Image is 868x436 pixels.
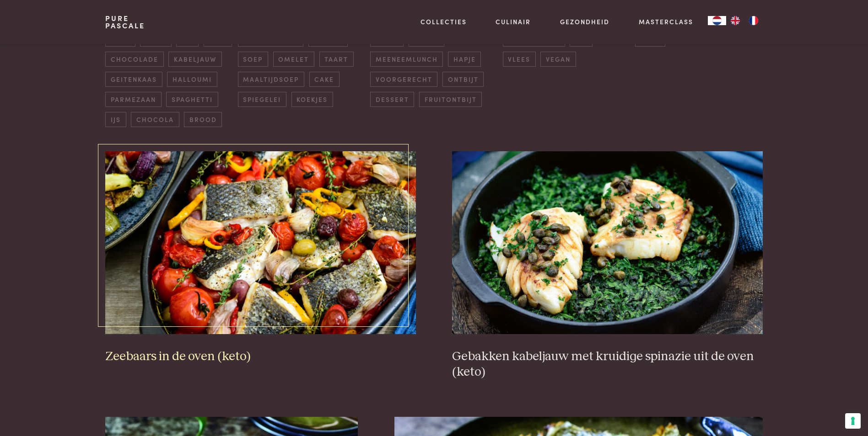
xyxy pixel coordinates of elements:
span: geitenkaas [105,72,162,87]
span: halloumi [167,72,217,87]
span: vegan [540,52,576,67]
span: spaghetti [166,92,218,107]
span: parmezaan [105,92,161,107]
span: ontbijt [442,72,484,87]
a: NL [708,16,726,25]
ul: Language list [726,16,763,25]
a: Collecties [421,17,467,27]
a: EN [726,16,744,25]
span: soep [238,52,268,67]
span: spiegelei [238,92,286,107]
span: dessert [370,92,414,107]
button: Uw voorkeuren voor toestemming voor trackingtechnologieën [845,413,861,429]
h3: Zeebaars in de oven (keto) [105,349,415,365]
span: vlees [503,52,536,67]
span: voorgerecht [370,72,437,87]
span: meeneemlunch [370,52,443,67]
span: brood [184,112,222,127]
span: chocolade [105,52,163,67]
span: fruitontbijt [419,92,482,107]
span: chocola [131,112,179,127]
span: kabeljauw [168,52,221,67]
span: maaltijdsoep [238,72,304,87]
span: ijs [105,112,126,127]
a: Gezondheid [560,17,609,27]
img: Gebakken kabeljauw met kruidige spinazie uit de oven (keto) [452,151,762,334]
span: hapje [448,52,481,67]
span: taart [319,52,354,67]
h3: Gebakken kabeljauw met kruidige spinazie uit de oven (keto) [452,349,762,380]
a: Zeebaars in de oven (keto) Zeebaars in de oven (keto) [105,151,415,364]
span: omelet [273,52,314,67]
a: Masterclass [639,17,693,27]
a: Gebakken kabeljauw met kruidige spinazie uit de oven (keto) Gebakken kabeljauw met kruidige spina... [452,151,762,380]
span: cake [309,72,340,87]
a: PurePascale [105,15,145,29]
div: Language [708,16,726,25]
a: Culinair [496,17,531,27]
a: FR [744,16,763,25]
span: koekjes [291,92,333,107]
img: Zeebaars in de oven (keto) [105,151,415,334]
aside: Language selected: Nederlands [708,16,763,25]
